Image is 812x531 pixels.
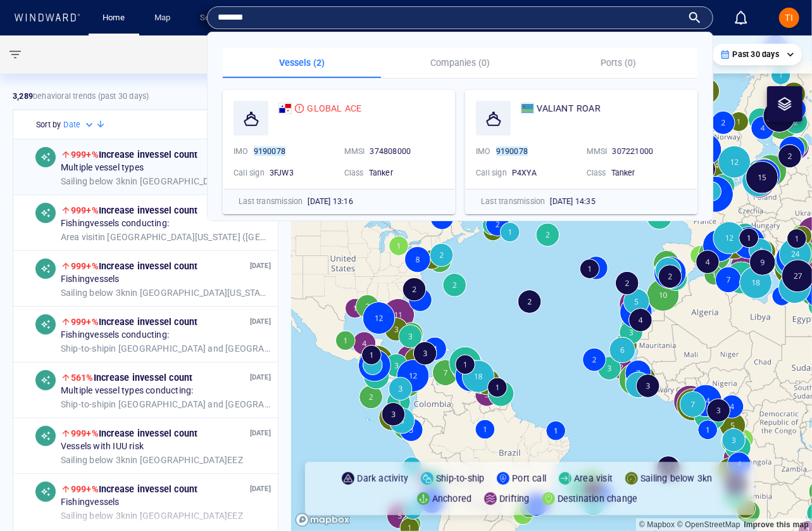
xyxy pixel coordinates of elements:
span: Increase in vessel count [71,205,198,215]
a: Map [149,7,180,29]
div: Notification center [734,10,749,25]
span: [DATE] 13:16 [308,196,353,206]
span: Sailing below 3kn [61,176,130,186]
span: in [GEOGRAPHIC_DATA] and [GEOGRAPHIC_DATA] ([GEOGRAPHIC_DATA]) EEZ [61,343,271,354]
span: 999+% [71,484,99,494]
span: P4XYA [512,168,537,177]
span: Increase in vessel count [71,261,198,271]
iframe: Chat [758,474,803,521]
span: Fishing vessels [61,274,120,285]
p: [DATE] [250,427,271,439]
canvas: Map [291,35,812,531]
span: Multiple vessel types [61,162,144,174]
button: TI [777,5,802,30]
button: Home [94,7,134,29]
p: IMO [234,146,249,157]
div: Tanker [369,167,445,179]
p: Companies (0) [389,55,532,70]
span: 999+% [71,205,99,215]
div: Date [63,118,96,131]
p: Call sign [234,167,265,179]
a: Home [98,7,130,29]
mark: 9190078 [254,146,285,156]
h6: Date [63,118,80,131]
div: Tanker [611,167,687,179]
p: Class [344,167,364,179]
div: High risk due to smuggling related indicators [294,104,304,113]
p: Sailing below 3kn [640,471,712,486]
span: in [GEOGRAPHIC_DATA][US_STATE] ([GEOGRAPHIC_DATA]) EEZ [61,231,271,243]
span: Sailing below 3kn [61,454,130,464]
span: 999+% [71,317,99,327]
a: OpenStreetMap [677,520,740,529]
span: VALIANT ROAR [537,103,600,113]
span: Increase in vessel count [71,317,198,327]
span: VALIANT ROAR [537,101,600,116]
span: 999+% [71,428,99,438]
span: 999+% [71,150,99,160]
span: [DATE] 14:35 [550,196,595,206]
p: Last transmission [239,196,303,207]
p: Class [587,167,606,179]
span: in [GEOGRAPHIC_DATA] EEZ [61,454,243,466]
span: GLOBAL ACE [307,101,361,116]
p: IMO [476,146,491,157]
span: Vessels with IUU risk [61,441,144,452]
p: Area visit [574,471,613,486]
a: Map feedback [744,520,809,529]
p: [DATE] [250,483,271,495]
span: 374808000 [370,146,411,156]
p: Dark activity [357,471,408,486]
span: Sailing below 3kn [61,287,130,297]
a: Mapbox [639,520,675,529]
a: VALIANT ROAR [521,101,601,116]
p: Call sign [476,167,507,179]
span: Ship-to-ship [61,399,109,409]
p: Ports (0) [547,55,690,70]
div: Past 30 days [720,49,794,60]
span: 561% [71,373,94,383]
p: Port call [512,471,546,486]
span: Ship-to-ship [61,343,109,353]
button: Map [144,7,185,29]
span: GLOBAL ACE [307,103,361,113]
span: 999+% [71,261,99,271]
p: Past 30 days [733,49,779,60]
p: Destination change [558,491,638,506]
span: 3FJW3 [270,168,294,177]
p: Vessels (2) [230,55,373,70]
p: [DATE] [250,316,271,328]
span: in [GEOGRAPHIC_DATA] and [GEOGRAPHIC_DATA] ([GEOGRAPHIC_DATA]) EEZ [61,399,271,410]
span: Increase in vessel count [71,484,198,494]
p: Anchored [432,491,472,506]
mark: 9190078 [496,146,528,156]
span: Fishing vessels [61,497,120,508]
a: Mapbox logo [295,513,351,527]
span: Multiple vessel types conducting: [61,385,194,397]
p: Ship-to-ship [436,471,484,486]
span: Increase in vessel count [71,150,198,160]
p: MMSI [587,146,608,157]
a: Search engine [195,7,256,29]
span: Area visit [61,231,98,241]
p: Last transmission [481,196,545,207]
p: [DATE] [250,371,271,383]
span: Fishing vessels conducting: [61,218,169,229]
span: in [GEOGRAPHIC_DATA][US_STATE] ([GEOGRAPHIC_DATA]) EEZ [61,287,271,298]
p: MMSI [344,146,365,157]
p: [DATE] [250,260,271,272]
h6: Sort by [36,118,61,131]
span: TI [785,13,794,23]
span: Increase in vessel count [71,428,198,438]
p: Drifting [499,491,530,506]
span: Increase in vessel count [71,373,192,383]
a: GLOBAL ACE [278,101,361,116]
strong: 3,289 [13,91,33,101]
span: in [GEOGRAPHIC_DATA][US_STATE] ([GEOGRAPHIC_DATA]) EEZ [61,176,271,187]
span: 307221000 [612,146,653,156]
span: Fishing vessels conducting: [61,329,169,341]
p: behavioral trends (Past 30 days) [13,91,149,102]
